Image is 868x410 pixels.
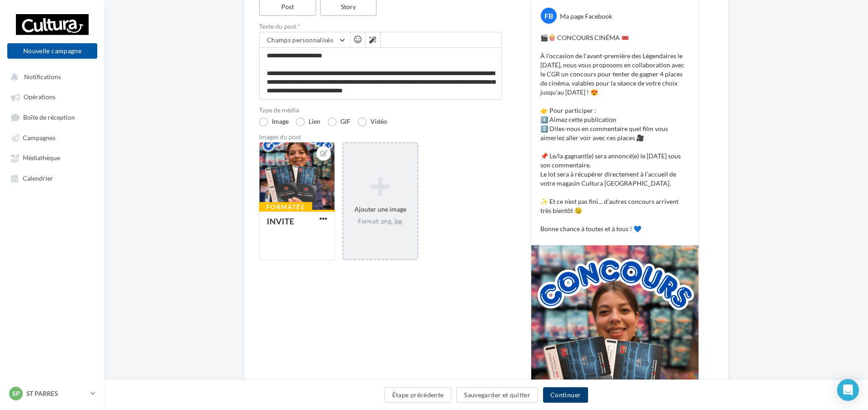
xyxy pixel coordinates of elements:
[7,43,97,59] button: Nouvelle campagne
[296,117,320,127] label: Lien
[5,149,99,166] a: Médiathèque
[7,385,97,402] a: SP ST PARRES
[837,379,859,401] div: Open Intercom Messenger
[259,107,502,113] label: Type de média
[259,202,312,212] div: Formatée
[24,73,61,81] span: Notifications
[5,109,99,126] a: Boîte de réception
[26,389,87,398] p: ST PARRES
[5,129,99,146] a: Campagnes
[328,117,350,127] label: GIF
[267,216,294,226] div: INVITE
[541,8,557,24] div: FB
[23,174,53,182] span: Calendrier
[259,134,502,140] div: Images du post
[5,170,99,186] a: Calendrier
[23,113,75,121] span: Boîte de réception
[540,33,689,233] p: 🎬🍿 CONCOURS CINÉMA 🎟️ À l’occasion de l’avant-première des Légendaires le [DATE], nous vous propo...
[560,12,612,21] div: Ma page Facebook
[12,389,20,398] span: SP
[5,88,99,105] a: Opérations
[267,36,333,44] span: Champs personnalisés
[543,387,588,403] button: Continuer
[259,117,289,127] label: Image
[358,117,387,127] label: Vidéo
[23,154,60,162] span: Médiathèque
[456,387,538,403] button: Sauvegarder et quitter
[259,32,350,48] button: Champs personnalisés
[384,387,452,403] button: Étape précédente
[5,68,95,85] button: Notifications
[24,93,55,101] span: Opérations
[23,134,55,142] span: Campagnes
[259,23,502,30] label: Texte du post *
